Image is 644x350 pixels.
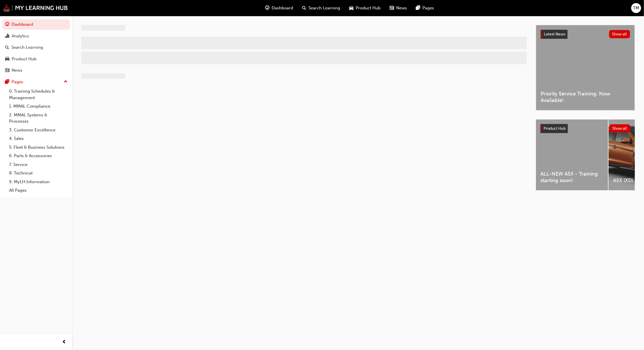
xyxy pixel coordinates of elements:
span: guage-icon [265,5,269,12]
button: Pages [2,77,70,87]
a: 1. MMAL Compliance [7,102,70,111]
a: ALL-NEW ASX - Training starting soon! [536,119,608,190]
span: ALL-NEW ASX - Training starting soon! [540,171,604,183]
a: Latest NewsShow all [541,30,630,39]
a: Dashboard [2,19,70,30]
a: Product HubShow all [540,124,630,133]
span: Pages [422,5,434,11]
span: Product Hub [544,126,566,131]
span: prev-icon [62,339,66,346]
span: Search Learning [308,5,340,11]
span: Priority Service Training: Now Available! [541,91,630,103]
div: Pages [12,79,23,85]
div: Product Hub [12,56,37,62]
a: 6. Parts & Accessories [7,151,70,160]
a: Analytics [2,31,70,41]
a: pages-iconPages [411,2,439,14]
span: pages-icon [416,5,420,12]
a: 9. MyLH Information [7,178,70,186]
a: Latest NewsShow allPriority Service Training: Now Available! [536,25,635,110]
span: search-icon [5,45,9,50]
div: Analytics [12,33,29,39]
a: All Pages [7,186,70,195]
a: news-iconNews [385,2,411,14]
span: news-icon [5,68,9,73]
span: chart-icon [5,34,9,39]
img: mmal [3,4,68,12]
span: search-icon [302,5,306,12]
span: News [396,5,407,11]
span: Dashboard [272,5,293,11]
button: TM [631,3,641,13]
a: News [2,65,70,76]
span: guage-icon [5,22,9,27]
span: up-icon [64,78,68,86]
a: car-iconProduct Hub [345,2,385,14]
a: 2. MMAL Systems & Processes [7,111,70,126]
span: car-icon [5,57,9,62]
button: Show all [609,124,631,133]
a: 0. Training Schedules & Management [7,87,70,102]
a: guage-iconDashboard [261,2,298,14]
a: search-iconSearch Learning [298,2,345,14]
span: Latest News [544,32,565,37]
a: 8. Technical [7,169,70,178]
a: Search Learning [2,42,70,53]
button: DashboardAnalyticsSearch LearningProduct HubNews [2,18,70,77]
a: 4. Sales [7,134,70,143]
span: car-icon [349,5,353,12]
span: news-icon [390,5,394,12]
div: News [12,67,22,74]
button: Show all [609,30,630,38]
a: 5. Fleet & Business Solutions [7,143,70,152]
span: pages-icon [5,80,9,85]
span: Product Hub [356,5,381,11]
span: TM [633,5,639,11]
a: 7. Service [7,160,70,169]
a: Product Hub [2,54,70,64]
div: Search Learning [11,44,43,51]
a: 3. Customer Excellence [7,126,70,135]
